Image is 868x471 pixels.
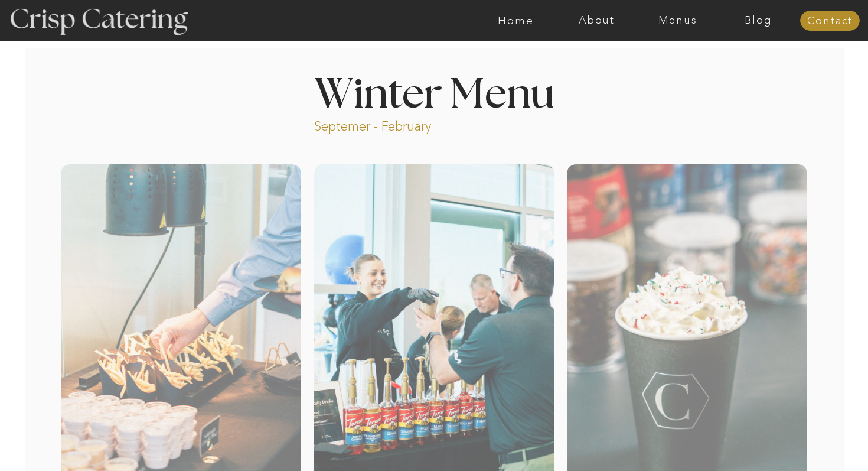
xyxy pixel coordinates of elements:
[718,15,799,27] a: Blog
[800,15,860,27] a: Contact
[556,15,637,27] a: About
[637,15,718,27] a: Menus
[314,118,477,131] p: Septemer - February
[475,15,556,27] a: Home
[270,74,598,109] h1: Winter Menu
